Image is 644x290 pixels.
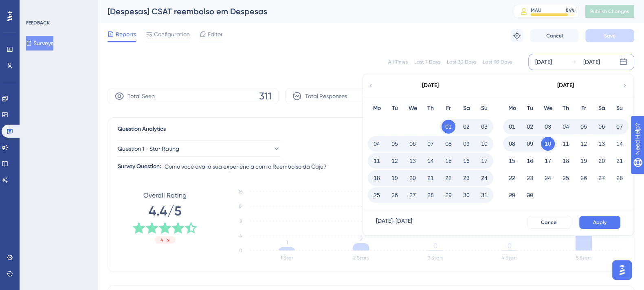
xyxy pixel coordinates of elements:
[475,103,493,113] div: Su
[424,188,437,202] button: 28
[508,242,512,250] tspan: 0
[422,103,440,113] div: Th
[143,191,187,200] span: Overall Rating
[531,7,541,13] div: MAU
[160,237,163,243] span: 4
[579,216,620,229] button: Apply
[483,59,512,65] div: Last 90 Days
[370,154,384,168] button: 11
[541,137,555,151] button: 10
[577,154,591,168] button: 19
[447,59,476,65] div: Last 30 Days
[557,103,575,113] div: Th
[523,137,537,151] button: 09
[305,91,347,101] span: Total Responses
[505,120,519,134] button: 01
[535,57,552,67] div: [DATE]
[557,81,574,90] div: [DATE]
[386,103,404,113] div: Tu
[523,188,537,202] button: 30
[559,171,573,185] button: 25
[521,103,539,113] div: Tu
[546,33,563,39] span: Cancel
[118,144,179,154] span: Question 1 - Star Rating
[406,137,420,151] button: 06
[595,137,609,151] button: 13
[566,7,575,13] div: 84 %
[503,103,521,113] div: Mo
[505,188,519,202] button: 29
[477,137,491,151] button: 10
[541,171,555,185] button: 24
[238,204,242,209] tspan: 12
[442,137,455,151] button: 08
[286,239,288,246] tspan: 1
[577,137,591,151] button: 12
[388,171,402,185] button: 19
[585,29,634,42] button: Save
[281,255,293,261] text: 1 Star
[593,219,607,226] span: Apply
[406,154,420,168] button: 13
[477,171,491,185] button: 24
[523,171,537,185] button: 23
[118,162,161,171] div: Survey Question:
[442,171,455,185] button: 22
[353,255,369,261] text: 2 Stars
[127,91,155,101] span: Total Seen
[559,120,573,134] button: 04
[26,36,53,51] button: Surveys
[26,20,50,26] div: FEEDBACK
[575,103,593,113] div: Fr
[559,137,573,151] button: 11
[523,154,537,168] button: 16
[428,255,443,261] text: 3 Stars
[370,137,384,151] button: 04
[604,33,615,39] span: Save
[414,59,440,65] div: Last 7 Days
[359,235,363,243] tspan: 2
[613,171,626,185] button: 28
[459,188,473,202] button: 30
[457,103,475,113] div: Sa
[388,154,402,168] button: 12
[239,248,242,253] tspan: 0
[108,6,493,17] div: [Despesas] CSAT reembolso em Despesas
[541,154,555,168] button: 17
[593,103,611,113] div: Sa
[240,218,242,224] tspan: 8
[505,154,519,168] button: 15
[376,216,412,229] div: [DATE] - [DATE]
[388,59,408,65] div: All Times
[238,189,242,195] tspan: 16
[149,202,181,220] span: 4.4/5
[424,154,437,168] button: 14
[501,255,517,261] text: 4 Stars
[154,29,190,39] span: Configuration
[424,171,437,185] button: 21
[240,233,242,239] tspan: 4
[590,8,629,15] span: Publish Changes
[576,255,591,261] text: 5 Stars
[424,137,437,151] button: 07
[259,90,272,103] span: 311
[610,258,634,282] iframe: UserGuiding AI Assistant Launcher
[505,171,519,185] button: 22
[19,2,51,12] span: Need Help?
[477,188,491,202] button: 31
[611,103,629,113] div: Su
[116,29,136,39] span: Reports
[577,120,591,134] button: 05
[530,29,579,42] button: Cancel
[523,120,537,134] button: 02
[404,103,422,113] div: We
[613,137,626,151] button: 14
[613,154,626,168] button: 21
[440,103,457,113] div: Fr
[442,154,455,168] button: 15
[595,120,609,134] button: 06
[585,5,634,18] button: Publish Changes
[370,171,384,185] button: 18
